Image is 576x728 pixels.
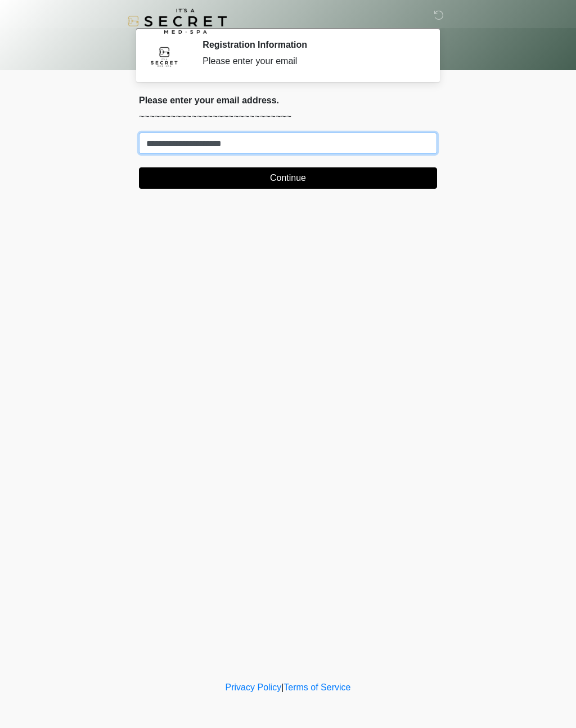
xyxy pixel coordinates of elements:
img: Agent Avatar [147,39,181,73]
p: ~~~~~~~~~~~~~~~~~~~~~~~~~~~~~ [139,110,437,124]
div: Please enter your email [202,54,420,68]
h2: Registration Information [202,39,420,50]
a: Terms of Service [283,683,350,692]
a: | [281,683,283,692]
img: It's A Secret Med Spa Logo [128,8,227,34]
a: Privacy Policy [226,683,282,692]
h2: Please enter your email address. [139,95,437,106]
button: Continue [139,167,437,189]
